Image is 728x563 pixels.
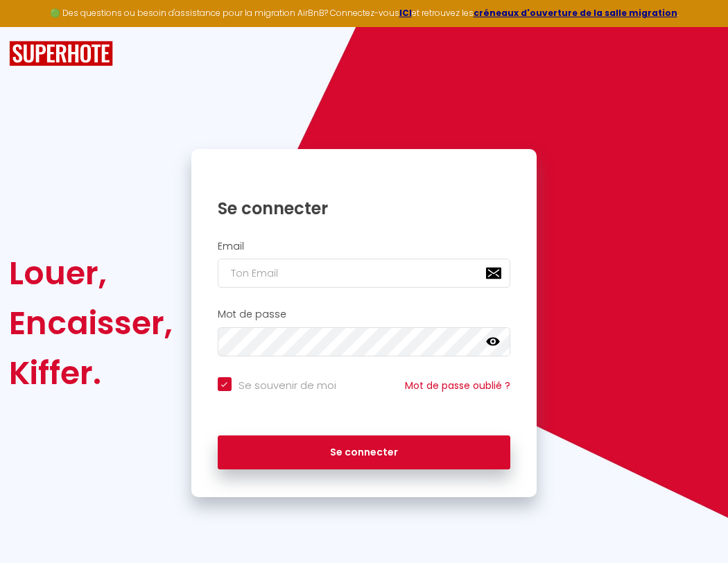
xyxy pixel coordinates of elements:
[9,248,173,298] div: Louer,
[218,241,511,252] h2: Email
[9,298,173,348] div: Encaisser,
[405,379,510,392] a: Mot de passe oublié ?
[218,309,511,320] h2: Mot de passe
[399,7,412,19] a: ICI
[9,41,113,67] img: SuperHote logo
[474,7,677,19] a: créneaux d'ouverture de la salle migration
[9,348,173,398] div: Kiffer.
[218,435,511,470] button: Se connecter
[218,259,511,288] input: Ton Email
[218,198,511,219] h1: Se connecter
